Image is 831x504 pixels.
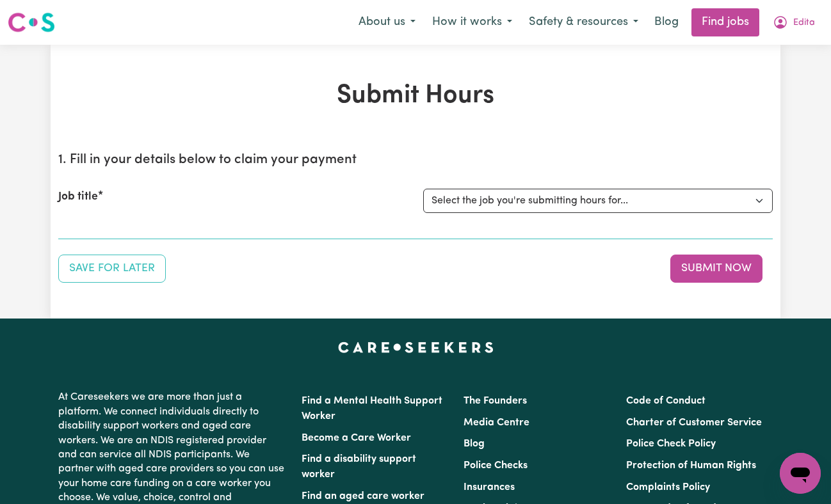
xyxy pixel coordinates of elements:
[626,418,762,428] a: Charter of Customer Service
[780,453,821,494] iframe: Button to launch messaging window
[691,8,759,36] a: Find jobs
[464,482,515,492] a: Insurances
[520,9,647,36] button: Safety & resources
[58,189,98,205] label: Job title
[464,461,528,471] a: Police Checks
[626,461,756,471] a: Protection of Human Rights
[626,439,716,449] a: Police Check Policy
[58,152,773,168] h2: 1. Fill in your details below to claim your payment
[793,16,815,30] span: Edita
[670,255,762,283] button: Submit your job report
[764,9,823,36] button: My Account
[58,81,773,111] h1: Submit Hours
[302,396,442,421] a: Find a Mental Health Support Worker
[647,8,686,36] a: Blog
[302,454,416,480] a: Find a disability support worker
[464,439,485,449] a: Blog
[338,342,494,352] a: Careseekers home page
[464,396,527,406] a: The Founders
[58,255,166,283] button: Save your job report
[8,8,55,37] a: Careseekers logo
[626,396,706,406] a: Code of Conduct
[424,9,520,36] button: How it works
[350,9,424,36] button: About us
[302,433,411,443] a: Become a Care Worker
[302,491,424,501] a: Find an aged care worker
[626,482,710,492] a: Complaints Policy
[8,11,55,34] img: Careseekers logo
[464,418,529,428] a: Media Centre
